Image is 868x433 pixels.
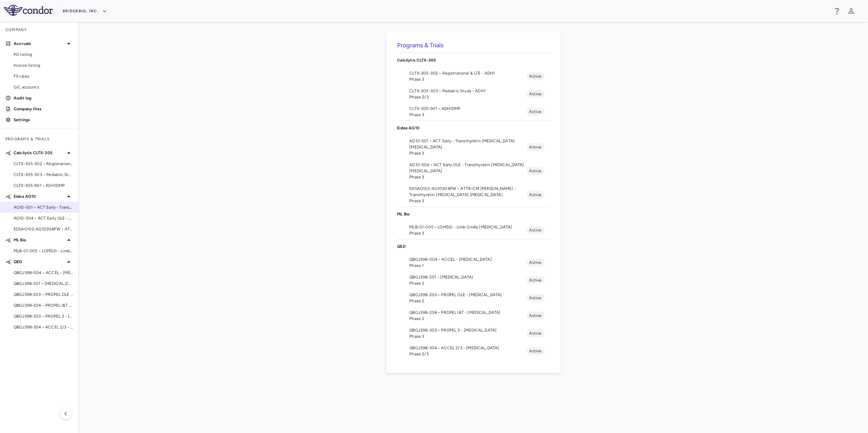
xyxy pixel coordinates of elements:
span: Phase 3 [410,333,527,339]
span: Phase 3 [410,174,527,180]
span: CLTX-305-901 • ADH1DMP [14,182,73,189]
h6: Programs & Trials [397,41,550,50]
span: CLTX-305-302 • Registrational & LTE - ADH1 [410,70,527,76]
span: Active [527,348,545,354]
span: Phase 3 [410,150,527,156]
span: MLB-01-005 • LGMD2i - Limb Girdle [MEDICAL_DATA] [410,224,527,230]
p: ML Bio [14,237,65,243]
span: Invoice listing [14,62,73,68]
p: Settings [14,117,73,123]
span: AG10-501 • ACT Early - Transthyretin [MEDICAL_DATA] [MEDICAL_DATA] [14,204,73,210]
span: Phase 3 [410,198,527,204]
span: QBGJ398-303 • PROPEL 3 - [MEDICAL_DATA] [14,313,73,319]
span: Phase 3 [410,76,527,82]
span: Active [527,109,545,115]
p: Calcilytix CLTX-305 [397,57,550,63]
span: Active [527,330,545,336]
li: AG10-504 • ACT Early OLE - Transthyretin [MEDICAL_DATA] [MEDICAL_DATA]Phase 3Active [397,159,550,183]
li: CLTX-305-901 • ADH1DMPPhase 3Active [397,103,550,121]
p: Calcilytix CLTX-305 [14,150,65,156]
span: Active [527,144,545,150]
li: EDSAG103-AG10304PW • ATTR-CM [PERSON_NAME] - Transthyretin [MEDICAL_DATA] [MEDICAL_DATA]Phase 3Ac... [397,183,550,207]
span: Phase 2 [410,298,527,304]
span: Phase 3 [410,230,527,236]
p: Company files [14,106,73,112]
span: Active [527,295,545,301]
span: MLB-01-005 • LGMD2i - Limb Girdle [MEDICAL_DATA] [14,248,73,254]
span: AG10-501 • ACT Early - Transthyretin [MEDICAL_DATA] [MEDICAL_DATA] [410,138,527,150]
span: AG10-504 • ACT Early OLE - Transthyretin [MEDICAL_DATA] [MEDICAL_DATA] [410,162,527,174]
span: Phase 2 [410,316,527,322]
span: Active [527,312,545,319]
span: QBGJ398-304 • ACCEL 2/3 - [MEDICAL_DATA] [14,324,73,330]
span: EDSAG103-AG10304PW • ATTR-CM [PERSON_NAME] - Transthyretin [MEDICAL_DATA] [MEDICAL_DATA] [14,226,73,232]
span: QBGJ398-201 • [MEDICAL_DATA] [14,280,73,287]
span: Active [527,91,545,97]
li: MLB-01-005 • LGMD2i - Limb Girdle [MEDICAL_DATA]Phase 3Active [397,221,550,239]
span: Active [527,168,545,174]
li: AG10-501 • ACT Early - Transthyretin [MEDICAL_DATA] [MEDICAL_DATA]Phase 3Active [397,135,550,159]
div: ML Bio [397,207,550,221]
li: CLTX-305-303 • Pediatric Study - ADH1Phase 2/3Active [397,85,550,103]
div: QED [397,239,550,254]
span: QBGJ398-004 • ACCEL - [MEDICAL_DATA] [410,256,527,262]
span: Active [527,277,545,283]
span: CLTX-305-302 • Registrational & LTE - ADH1 [14,161,73,167]
button: BridgeBio, Inc. [63,6,107,17]
span: Phase 2 [410,280,527,286]
span: FX rates [14,73,73,79]
span: QBGJ398-204 • PROPEL I&T - [MEDICAL_DATA] [14,302,73,308]
img: logo-full-BYUhSk78.svg [4,5,53,16]
span: QBGJ398-004 • ACCEL - [MEDICAL_DATA] [14,270,73,276]
span: QBGJ398-204 • PROPEL I&T - [MEDICAL_DATA] [410,309,527,316]
li: QBGJ398-303 • PROPEL 3 - [MEDICAL_DATA]Phase 3Active [397,324,550,342]
span: QBGJ398-303 • PROPEL 3 - [MEDICAL_DATA] [410,327,527,333]
li: QBGJ398-004 • ACCEL - [MEDICAL_DATA]Phase 1Active [397,254,550,271]
p: Audit log [14,95,73,101]
span: QBGJ398-201 • [MEDICAL_DATA] [410,274,527,280]
span: Phase 3 [410,112,527,118]
span: CLTX-305-303 • Pediatric Study - ADH1 [410,88,527,94]
span: Active [527,73,545,79]
span: G/L accounts [14,84,73,90]
p: Accruals [14,41,65,47]
p: Eidos AG10 [14,193,65,199]
p: Eidos AG10 [397,125,550,131]
span: Active [527,227,545,233]
span: QBGJ398-203 • PROPEL OLE - [MEDICAL_DATA] [14,291,73,298]
li: QBGJ398-304 • ACCEL 2/3 - [MEDICAL_DATA]Phase 2/3Active [397,342,550,360]
p: QED [14,259,65,265]
span: QBGJ398-304 • ACCEL 2/3 - [MEDICAL_DATA] [410,345,527,351]
span: Phase 2/3 [410,351,527,357]
span: Active [527,259,545,266]
span: EDSAG103-AG10304PW • ATTR-CM [PERSON_NAME] - Transthyretin [MEDICAL_DATA] [MEDICAL_DATA] [410,186,527,198]
span: Phase 2/3 [410,94,527,100]
span: CLTX-305-901 • ADH1DMP [410,106,527,112]
li: QBGJ398-203 • PROPEL OLE - [MEDICAL_DATA]Phase 2Active [397,289,550,307]
div: Calcilytix CLTX-305 [397,53,550,67]
span: AG10-504 • ACT Early OLE - Transthyretin [MEDICAL_DATA] [MEDICAL_DATA] [14,215,73,221]
span: Phase 1 [410,262,527,269]
span: QBGJ398-203 • PROPEL OLE - [MEDICAL_DATA] [410,292,527,298]
p: ML Bio [397,211,550,217]
span: PO listing [14,51,73,58]
span: CLTX-305-303 • Pediatric Study - ADH1 [14,172,73,178]
p: QED [397,243,550,250]
li: CLTX-305-302 • Registrational & LTE - ADH1Phase 3Active [397,67,550,85]
li: QBGJ398-204 • PROPEL I&T - [MEDICAL_DATA]Phase 2Active [397,307,550,324]
li: QBGJ398-201 • [MEDICAL_DATA]Phase 2Active [397,271,550,289]
div: Eidos AG10 [397,121,550,135]
span: Active [527,192,545,198]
